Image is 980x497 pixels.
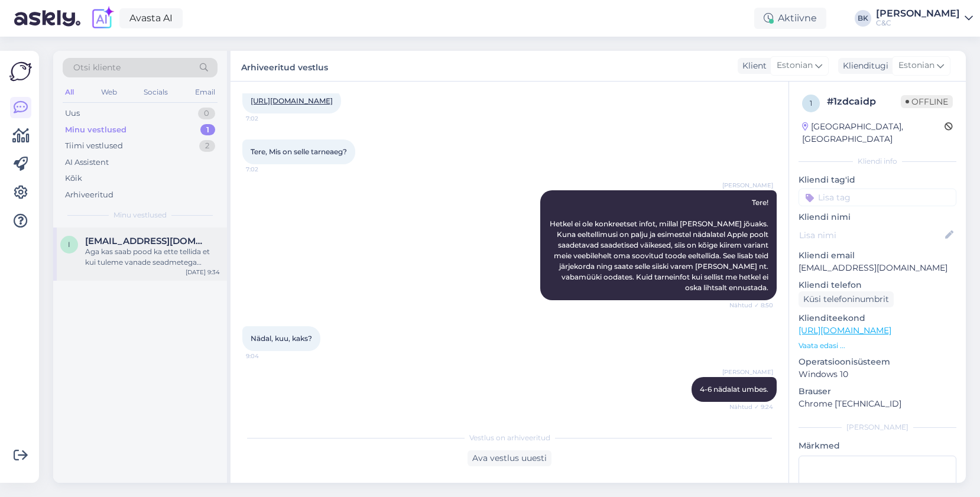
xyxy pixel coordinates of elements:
[799,398,956,410] p: Chrome [TECHNICAL_ID]
[550,198,770,292] span: Tere! Hetkel ei ole konkreetset infot, millal [PERSON_NAME] jõuaks. Kuna eeltellimusi on palju ja...
[68,240,70,249] span: i
[799,385,956,398] p: Brauser
[799,174,956,186] p: Kliendi tag'id
[799,156,956,167] div: Kliendi info
[799,312,956,324] p: Klienditeekond
[246,165,290,174] span: 7:02
[799,249,956,262] p: Kliendi email
[193,85,218,100] div: Email
[99,85,119,100] div: Web
[700,385,768,394] span: 4-6 nädalat umbes.
[901,95,953,108] span: Offline
[251,147,347,156] span: Tere, Mis on selle tarneaeg?
[799,440,956,452] p: Märkmed
[799,340,956,351] p: Vaata edasi ...
[827,95,901,109] div: # 1zdcaidp
[65,157,109,168] div: AI Assistent
[9,60,32,83] img: Askly Logo
[119,8,183,28] a: Avasta AI
[241,58,328,74] label: Arhiveeritud vestlus
[65,108,80,119] div: Uus
[799,325,891,336] a: [URL][DOMAIN_NAME]
[799,189,956,206] input: Lisa tag
[810,99,812,108] span: 1
[251,96,333,105] a: [URL][DOMAIN_NAME]
[198,108,215,119] div: 0
[738,60,767,72] div: Klient
[85,236,208,246] span: irina15oidingu@gmail.com
[63,85,76,100] div: All
[876,9,973,28] a: [PERSON_NAME]C&C
[251,334,312,343] span: Nädal, kuu, kaks?
[186,268,220,277] div: [DATE] 9:34
[729,402,773,411] span: Nähtud ✓ 9:24
[799,422,956,433] div: [PERSON_NAME]
[876,9,960,18] div: [PERSON_NAME]
[799,291,894,307] div: Küsi telefoninumbrit
[876,18,960,28] div: C&C
[113,210,167,220] span: Minu vestlused
[722,181,773,190] span: [PERSON_NAME]
[729,301,773,310] span: Nähtud ✓ 8:50
[85,246,220,268] div: Aga kas saab pood ka ette tellida et kui tuleme vanade seadmetega kohapeale ja et kohe saaks koha...
[754,8,826,29] div: Aktiivne
[777,59,813,72] span: Estonian
[65,173,82,184] div: Kõik
[799,262,956,274] p: [EMAIL_ADDRESS][DOMAIN_NAME]
[200,124,215,136] div: 1
[246,114,290,123] span: 7:02
[65,124,126,136] div: Minu vestlused
[799,211,956,223] p: Kliendi nimi
[90,6,115,31] img: explore-ai
[898,59,934,72] span: Estonian
[141,85,170,100] div: Socials
[199,140,215,152] div: 2
[73,61,121,74] span: Otsi kliente
[469,433,550,443] span: Vestlus on arhiveeritud
[65,189,113,201] div: Arhiveeritud
[802,121,945,145] div: [GEOGRAPHIC_DATA], [GEOGRAPHIC_DATA]
[799,356,956,368] p: Operatsioonisüsteem
[799,229,943,242] input: Lisa nimi
[799,279,956,291] p: Kliendi telefon
[468,450,551,466] div: Ava vestlus uuesti
[799,368,956,381] p: Windows 10
[855,10,871,27] div: BK
[246,352,290,360] span: 9:04
[722,368,773,376] span: [PERSON_NAME]
[838,60,888,72] div: Klienditugi
[65,140,123,152] div: Tiimi vestlused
